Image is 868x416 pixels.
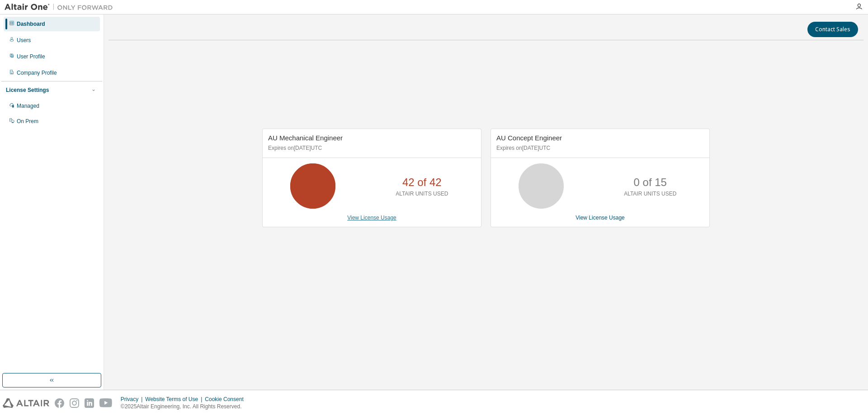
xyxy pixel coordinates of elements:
[576,215,625,221] a: View License Usage
[145,396,205,403] div: Website Terms of Use
[17,53,45,60] div: User Profile
[6,86,49,94] div: License Settings
[624,190,676,198] p: ALTAIR UNITS USED
[99,398,113,408] img: youtube.svg
[496,134,562,142] span: AU Concept Engineer
[17,118,38,125] div: On Prem
[634,175,667,190] p: 0 of 15
[268,144,473,152] p: Expires on [DATE] UTC
[807,22,858,37] button: Contact Sales
[17,102,39,110] div: Managed
[121,403,249,411] p: © 2025 Altair Engineering, Inc. All Rights Reserved.
[396,190,448,198] p: ALTAIR UNITS USED
[347,215,396,221] a: View License Usage
[70,398,79,408] img: instagram.svg
[85,398,94,408] img: linkedin.svg
[121,396,145,403] div: Privacy
[55,398,64,408] img: facebook.svg
[5,3,118,12] img: Altair One
[17,20,45,28] div: Dashboard
[268,134,343,142] span: AU Mechanical Engineer
[205,396,249,403] div: Cookie Consent
[17,37,31,44] div: Users
[402,175,442,190] p: 42 of 42
[3,398,49,408] img: altair_logo.svg
[496,144,702,152] p: Expires on [DATE] UTC
[17,69,57,77] div: Company Profile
